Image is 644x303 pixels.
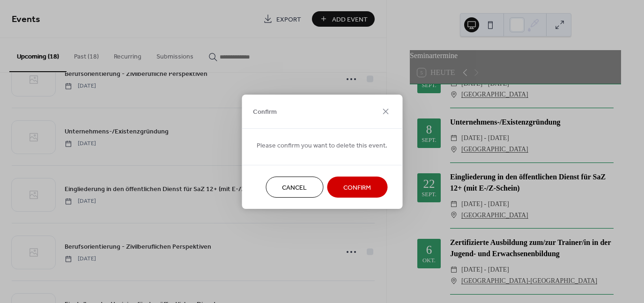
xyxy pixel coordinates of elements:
button: Confirm [327,177,387,198]
span: Confirm [253,107,277,117]
span: Cancel [282,183,307,192]
span: Confirm [343,183,371,192]
span: Please confirm you want to delete this event. [257,140,387,150]
button: Cancel [266,177,323,198]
